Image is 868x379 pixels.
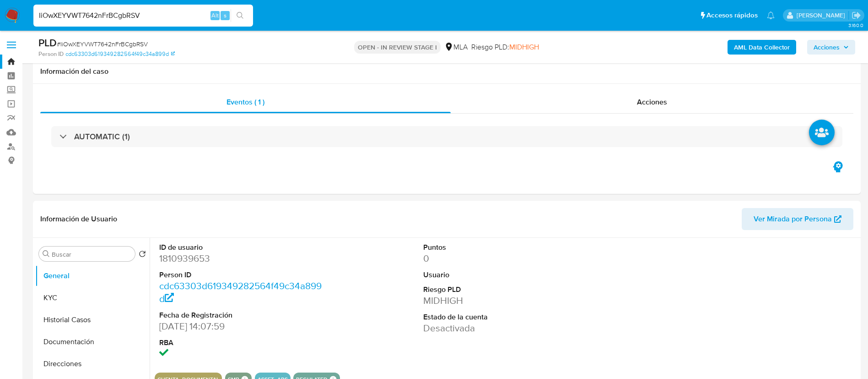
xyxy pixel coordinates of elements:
[159,320,326,333] dd: [DATE] 14:07:59
[65,50,175,58] a: cdc63303d619349282564f49c34a899d
[159,310,326,320] dt: Fecha de Registración
[423,322,590,335] dd: Desactivada
[159,252,326,265] dd: 1810939653
[767,11,775,19] a: Notificaciones
[423,270,590,280] dt: Usuario
[35,287,150,309] button: KYC
[706,11,758,20] span: Accesos rápidos
[814,40,840,55] span: Acciones
[159,338,326,348] dt: RBA
[852,11,861,20] a: Salir
[509,42,539,52] span: MIDHIGH
[354,41,441,54] p: OPEN - IN REVIEW STAGE I
[35,309,150,331] button: Historial Casos
[637,97,667,107] span: Acciones
[231,9,249,22] button: search-icon
[74,132,130,142] h3: AUTOMATIC (1)
[423,294,590,307] dd: MIDHIGH
[35,265,150,287] button: General
[226,97,264,107] span: Eventos ( 1 )
[423,285,590,295] dt: Riesgo PLD
[423,312,590,322] dt: Estado de la cuenta
[159,270,326,280] dt: Person ID
[33,10,253,22] input: Buscar usuario o caso...
[797,11,848,20] p: maria.acosta@mercadolibre.com
[728,40,796,55] button: AML Data Collector
[51,126,842,147] div: AUTOMATIC (1)
[43,250,50,258] button: Buscar
[423,242,590,253] dt: Puntos
[211,11,219,20] span: Alt
[38,35,57,50] b: PLD
[224,11,226,20] span: s
[471,42,539,52] span: Riesgo PLD:
[159,279,322,305] a: cdc63303d619349282564f49c34a899d
[52,250,131,258] input: Buscar
[57,39,148,49] span: # IiOwXEYVWT7642nFrBCgbRSV
[35,331,150,353] button: Documentación
[423,252,590,265] dd: 0
[807,40,855,55] button: Acciones
[35,353,150,375] button: Direcciones
[742,208,853,230] button: Ver Mirada por Persona
[444,42,468,52] div: MLA
[139,250,146,260] button: Volver al orden por defecto
[754,208,832,230] span: Ver Mirada por Persona
[159,242,326,253] dt: ID de usuario
[38,50,64,58] b: Person ID
[734,40,790,55] b: AML Data Collector
[40,67,853,76] h1: Información del caso
[40,214,117,224] h1: Información de Usuario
